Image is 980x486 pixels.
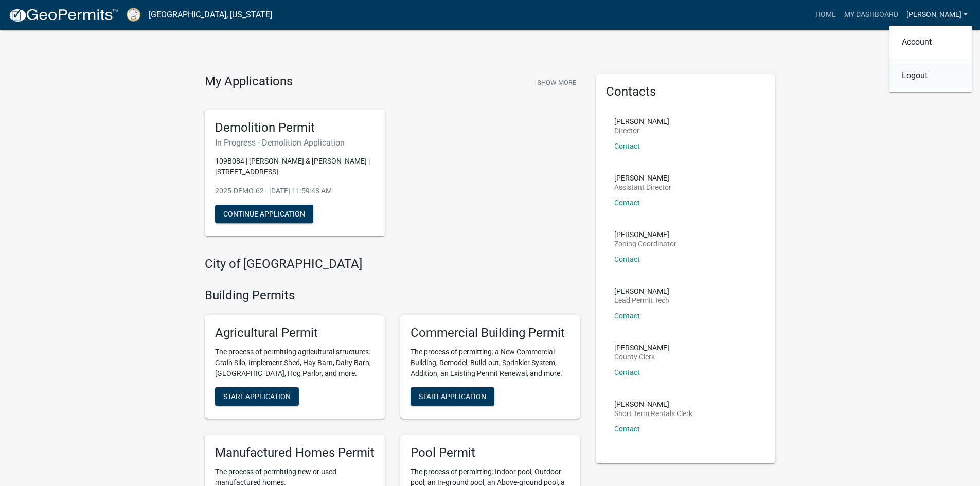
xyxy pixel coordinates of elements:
[614,174,671,182] p: [PERSON_NAME]
[614,287,669,295] p: [PERSON_NAME]
[419,392,486,400] span: Start Application
[614,368,640,376] a: Contact
[614,118,669,125] p: [PERSON_NAME]
[205,74,293,89] h4: My Applications
[614,353,669,361] p: County Clerk
[614,410,692,417] p: Short Term Rentals Clerk
[614,312,640,320] a: Contact
[149,6,272,24] a: [GEOGRAPHIC_DATA], [US_STATE]
[902,5,972,25] a: [PERSON_NAME]
[606,84,765,99] h5: Contacts
[215,445,375,460] h5: Manufactured Homes Permit
[811,5,840,25] a: Home
[889,63,972,88] a: Logout
[614,255,640,263] a: Contact
[223,392,291,400] span: Start Application
[840,5,902,25] a: My Dashboard
[205,257,580,272] h4: City of [GEOGRAPHIC_DATA]
[215,205,313,223] button: Continue Application
[614,184,671,191] p: Assistant Director
[614,240,676,247] p: Zoning Coordinator
[614,344,669,351] p: [PERSON_NAME]
[411,326,570,340] h5: Commercial Building Permit
[215,156,375,177] p: 109B084 | [PERSON_NAME] & [PERSON_NAME] | [STREET_ADDRESS]
[215,347,375,379] p: The process of permitting agricultural structures: Grain Silo, Implement Shed, Hay Barn, Dairy Ba...
[614,425,640,433] a: Contact
[411,347,570,379] p: The process of permitting: a New Commercial Building, Remodel, Build-out, Sprinkler System, Addit...
[215,326,375,340] h5: Agricultural Permit
[614,401,692,408] p: [PERSON_NAME]
[411,387,494,406] button: Start Application
[889,30,972,55] a: Account
[533,74,580,91] button: Show More
[614,199,640,207] a: Contact
[614,127,669,134] p: Director
[215,186,375,196] p: 2025-DEMO-62 - [DATE] 11:59:48 AM
[215,120,375,135] h5: Demolition Permit
[215,387,299,406] button: Start Application
[411,445,570,460] h5: Pool Permit
[614,297,669,304] p: Lead Permit Tech
[614,231,676,238] p: [PERSON_NAME]
[205,288,580,303] h4: Building Permits
[215,138,375,148] h6: In Progress - Demolition Application
[889,26,972,92] div: [PERSON_NAME]
[614,142,640,150] a: Contact
[127,8,140,22] img: Putnam County, Georgia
